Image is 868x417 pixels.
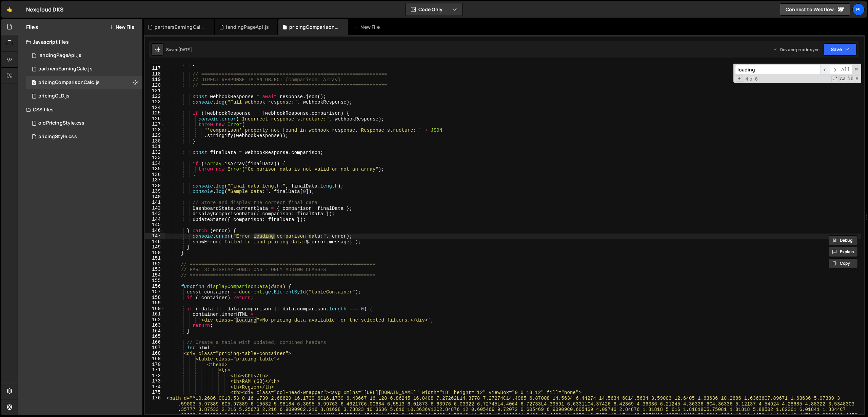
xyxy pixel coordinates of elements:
span: Whole Word Search [847,75,854,82]
div: pricingComparisonCalc.js [38,80,100,86]
div: 154 [145,272,165,278]
div: 163 [145,323,165,328]
div: 121 [145,88,165,94]
div: 17183/47474.js [26,89,142,103]
div: 168 [145,351,165,356]
div: Javascript files [18,35,142,49]
span: 0 [32,81,36,86]
div: 17183/47505.css [26,116,142,130]
div: 156 [145,284,165,289]
div: pricingComparisonCalc.js [289,24,340,30]
div: 130 [145,138,165,144]
div: New File [354,24,382,30]
div: 135 [145,166,165,172]
div: 147 [145,233,165,239]
button: Code Only [406,3,462,16]
div: 172 [145,373,165,379]
span: Toggle Replace mode [736,75,743,82]
div: pricingOLD.js [38,93,70,99]
div: Dev and prod in sync [773,47,820,52]
div: partnersEarningCalc.js [38,66,93,72]
div: 136 [145,172,165,178]
div: 170 [145,362,165,368]
div: 17183/47469.js [26,62,142,76]
div: oldPricingStyle.css [38,120,84,126]
div: 138 [145,183,165,189]
div: 131 [145,144,165,150]
div: 160 [145,306,165,312]
div: 159 [145,300,165,306]
div: 137 [145,177,165,183]
button: Copy [829,258,858,268]
div: 125 [145,110,165,116]
div: 145 [145,222,165,228]
div: 139 [145,189,165,194]
div: partnersEarningCalc.js [155,24,205,30]
span: 4 of 6 [743,76,761,82]
div: 162 [145,317,165,323]
button: Debug [829,235,858,245]
a: Pi [852,3,865,16]
button: Save [824,43,856,56]
div: 166 [145,339,165,345]
div: 175 [145,390,165,395]
div: 155 [145,278,165,284]
div: 122 [145,94,165,100]
span: ​ [830,65,839,75]
button: New File [109,24,134,30]
div: landingPageApi.js [226,24,269,30]
div: [DATE] [178,47,192,52]
div: 152 [145,261,165,267]
div: 17183/47471.js [26,76,142,89]
div: 148 [145,239,165,245]
div: pricingStyle.css [38,134,77,140]
div: 120 [145,83,165,88]
div: 144 [145,217,165,222]
div: 129 [145,133,165,138]
div: 128 [145,127,165,133]
span: ​ [820,65,830,75]
div: 142 [145,205,165,211]
span: RegExp Search [831,75,839,82]
div: 171 [145,367,165,373]
div: 141 [145,200,165,205]
div: landingPageApi.js [38,52,81,59]
button: Explain [829,247,858,257]
div: 119 [145,77,165,83]
div: Saved [166,47,192,52]
div: 153 [145,267,165,272]
div: 167 [145,345,165,351]
div: 132 [145,150,165,155]
div: CSS files [18,103,142,116]
a: 🤙 [1,1,18,18]
div: 17183/47472.css [26,130,142,144]
div: 123 [145,99,165,105]
div: 158 [145,295,165,301]
span: Search In Selection [855,75,859,82]
div: 17183/48018.js [26,49,142,62]
div: 140 [145,194,165,200]
div: 134 [145,161,165,167]
a: Connect to Webflow [780,3,850,16]
div: 150 [145,250,165,256]
span: Alt-Enter [839,65,852,75]
div: 133 [145,155,165,161]
div: 149 [145,244,165,250]
div: Nexqloud DKS [26,5,64,14]
div: 118 [145,71,165,77]
div: 124 [145,105,165,111]
div: 169 [145,356,165,362]
div: 143 [145,211,165,217]
input: Search for [735,65,820,75]
div: 127 [145,122,165,127]
div: 117 [145,66,165,71]
div: 161 [145,311,165,317]
div: 146 [145,228,165,234]
div: 164 [145,328,165,334]
div: 157 [145,289,165,295]
div: 126 [145,116,165,122]
div: 165 [145,334,165,339]
h2: Files [26,23,38,31]
span: CaseSensitive Search [839,75,846,82]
